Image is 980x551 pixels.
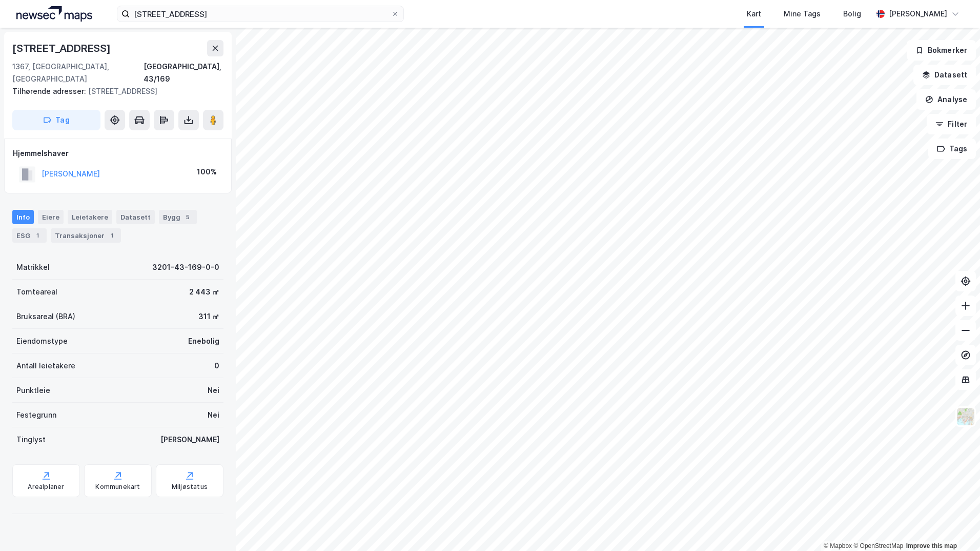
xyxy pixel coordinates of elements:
button: Analyse [916,89,976,110]
div: Bygg [159,210,197,224]
div: Bruksareal (BRA) [16,310,75,323]
div: Mine Tags [784,8,821,20]
div: Kommunekart [95,483,140,491]
div: 1 [107,230,117,241]
button: Filter [927,114,976,134]
div: 2 443 ㎡ [189,286,219,298]
button: Tag [12,110,100,130]
div: 1367, [GEOGRAPHIC_DATA], [GEOGRAPHIC_DATA] [12,61,144,85]
div: [PERSON_NAME] [160,434,219,446]
div: Datasett [116,210,155,224]
a: OpenStreetMap [853,542,903,549]
a: Improve this map [906,542,957,549]
div: Leietakere [68,210,112,224]
div: Hjemmelshaver [13,147,223,160]
div: Matrikkel [16,261,50,273]
div: 100% [197,166,217,178]
div: Bolig [843,8,861,20]
div: 5 [182,212,193,222]
div: Kart [747,8,761,20]
div: Eiendomstype [16,335,68,347]
img: logo.a4113a55bc3d86da70a041830d287a7e.svg [16,6,92,22]
div: Nei [208,384,219,397]
div: Transaksjoner [51,228,121,243]
div: ESG [12,228,47,243]
div: 311 ㎡ [198,310,219,323]
div: [GEOGRAPHIC_DATA], 43/169 [144,61,223,85]
div: 3201-43-169-0-0 [152,261,219,273]
div: Punktleie [16,384,50,397]
button: Datasett [913,65,976,85]
div: Tinglyst [16,434,46,446]
div: Antall leietakere [16,360,75,372]
iframe: Chat Widget [929,502,980,551]
a: Mapbox [824,542,852,549]
div: Enebolig [188,335,219,347]
div: 1 [32,230,43,241]
button: Bokmerker [907,40,976,61]
div: [PERSON_NAME] [889,8,947,20]
span: Tilhørende adresser: [12,87,88,95]
button: Tags [928,139,976,159]
div: Info [12,210,34,224]
div: [STREET_ADDRESS] [12,85,215,97]
div: Arealplaner [28,483,64,491]
div: Kontrollprogram for chat [929,502,980,551]
div: Tomteareal [16,286,57,298]
div: [STREET_ADDRESS] [12,40,113,56]
div: Miljøstatus [172,483,208,491]
div: 0 [214,360,219,372]
img: Z [956,407,975,426]
div: Eiere [38,210,64,224]
div: Nei [208,409,219,421]
div: Festegrunn [16,409,56,421]
input: Søk på adresse, matrikkel, gårdeiere, leietakere eller personer [130,6,391,22]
